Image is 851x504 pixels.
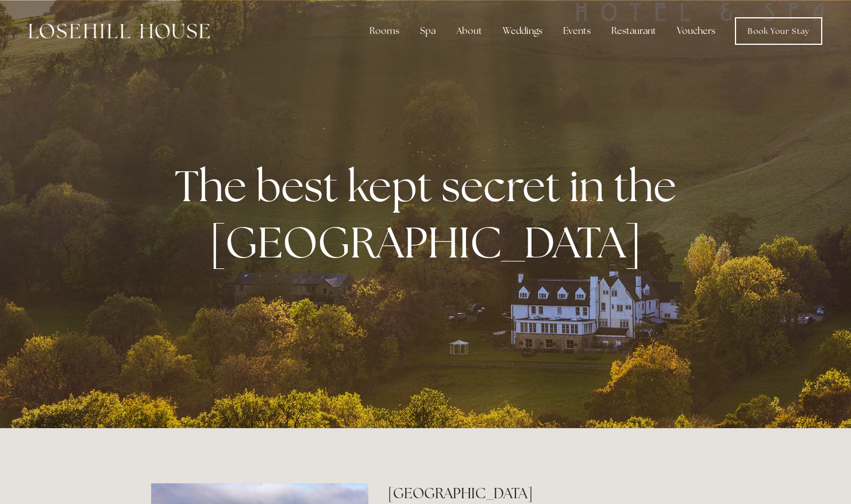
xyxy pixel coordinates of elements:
a: Vouchers [668,20,725,43]
h2: [GEOGRAPHIC_DATA] [388,483,700,503]
div: About [447,20,491,43]
strong: The best kept secret in the [GEOGRAPHIC_DATA] [175,157,686,270]
div: Spa [411,20,445,43]
div: Restaurant [602,20,665,43]
div: Rooms [360,20,409,43]
div: Events [554,20,600,43]
img: Losehill House [29,24,210,39]
a: Book Your Stay [735,17,822,45]
div: Weddings [494,20,552,43]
